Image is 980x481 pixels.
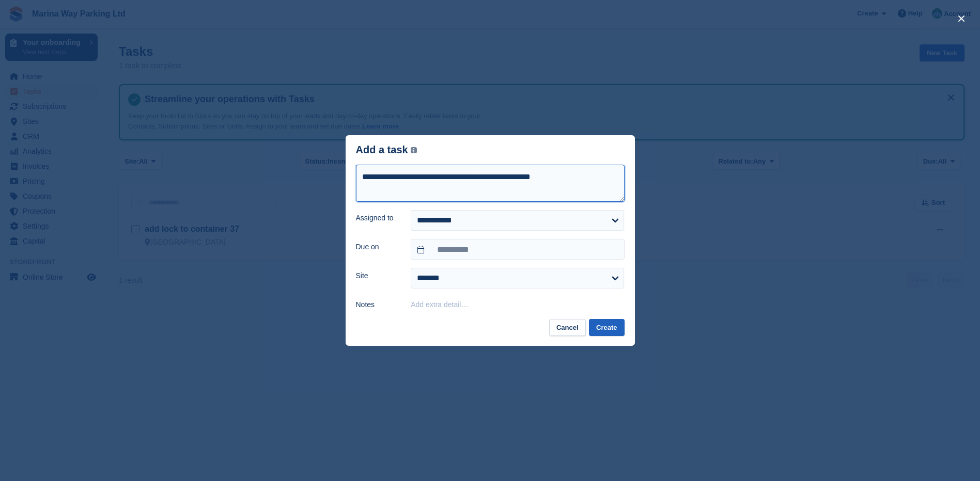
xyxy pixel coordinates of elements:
button: Add extra detail… [411,300,468,309]
label: Site [356,270,399,281]
label: Notes [356,299,399,310]
img: icon-info-grey-7440780725fd019a000dd9b08b2336e03edf1995a4989e88bcd33f0948082b44.svg [411,147,417,153]
button: Cancel [549,319,586,336]
div: Add a task [356,144,417,156]
label: Due on [356,242,399,252]
button: close [953,10,970,27]
label: Assigned to [356,213,399,223]
button: Create [589,319,624,336]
